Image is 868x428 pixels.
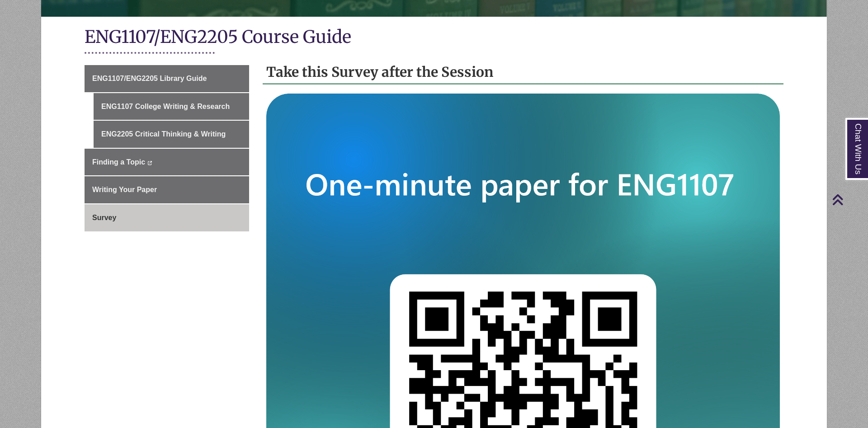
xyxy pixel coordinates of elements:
a: ENG1107/ENG2205 Library Guide [85,65,249,92]
a: Back to Top [832,193,866,206]
span: Writing Your Paper [92,186,157,193]
span: Survey [92,214,116,221]
span: Finding a Topic [92,158,145,166]
span: ENG1107/ENG2205 Library Guide [92,75,207,82]
h1: ENG1107/ENG2205 Course Guide [85,26,783,50]
h2: Take this Survey after the Session [263,61,783,85]
a: Survey [85,204,249,231]
a: ENG1107 College Writing & Research [94,93,249,120]
i: This link opens in a new window [147,161,152,165]
a: Writing Your Paper [85,176,249,203]
a: Finding a Topic [85,149,249,176]
a: ENG2205 Critical Thinking & Writing [94,121,249,148]
div: Guide Page Menu [85,65,249,231]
